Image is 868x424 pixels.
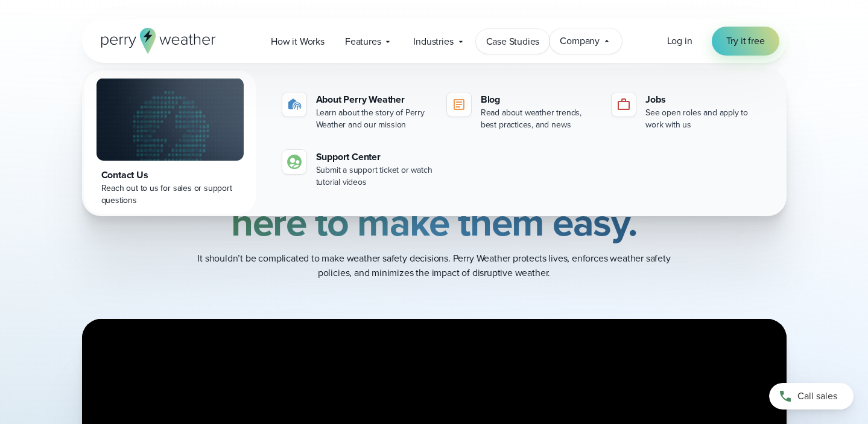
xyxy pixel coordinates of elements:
span: Features [345,34,381,49]
a: Call sales [769,383,854,410]
span: Log in [667,34,692,48]
a: About Perry Weather Learn about the story of Perry Weather and our mission [277,88,437,136]
a: Case Studies [476,29,550,54]
img: blog-icon.svg [452,97,466,112]
span: Case Studies [486,34,540,49]
a: Contact Us Reach out to us for sales or support questions [84,71,256,214]
span: How it Works [271,34,325,49]
div: Read about weather trends, best practices, and news [481,107,597,131]
a: Log in [667,34,692,48]
div: About Perry Weather [316,92,432,107]
a: How it Works [261,29,335,54]
img: contact-icon.svg [287,155,302,169]
div: Contact Us [101,168,239,182]
div: Reach out to us for sales or support questions [101,182,239,207]
div: See open roles and apply to work with us [645,107,762,131]
a: Jobs See open roles and apply to work with us [607,88,767,136]
span: Industries [413,34,453,49]
h2: Weather safety decisions can be difficult. [142,126,726,242]
span: Try it free [726,34,765,48]
span: Call sales [797,389,837,403]
p: It shouldn’t be complicated to make weather safety decisions. Perry Weather protects lives, enfor... [193,251,676,280]
img: about-icon.svg [287,97,302,112]
a: Blog Read about weather trends, best practices, and news [442,88,602,136]
a: Try it free [712,27,779,56]
div: Submit a support ticket or watch tutorial videos [316,164,432,188]
div: Support Center [316,150,432,164]
a: Support Center Submit a support ticket or watch tutorial videos [277,145,437,193]
div: Learn about the story of Perry Weather and our mission [316,107,432,131]
img: jobs-icon-1.svg [616,97,631,112]
div: Jobs [645,92,762,107]
div: Blog [481,92,597,107]
span: Company [560,34,600,48]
